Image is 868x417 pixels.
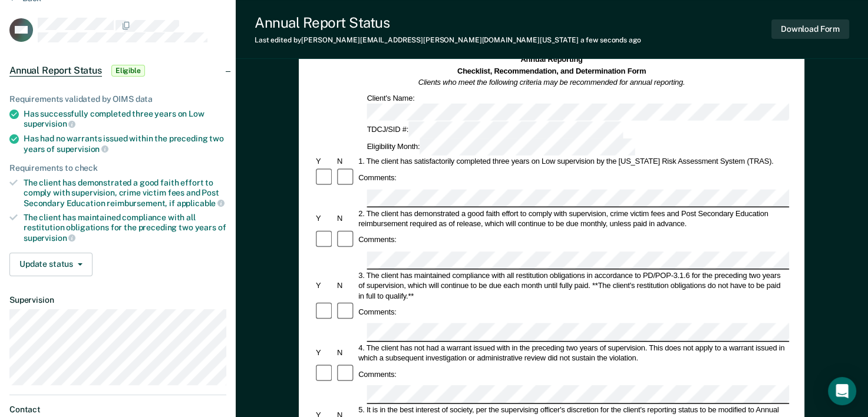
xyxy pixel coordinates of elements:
dt: Contact [9,405,226,415]
div: Comments: [357,307,398,317]
div: Eligibility Month: [365,138,637,155]
div: Comments: [357,235,398,245]
span: Eligible [111,65,145,77]
span: supervision [24,119,75,128]
strong: Checklist, Recommendation, and Determination Form [457,67,646,75]
button: Download Form [771,19,849,39]
div: Open Intercom Messenger [828,377,856,405]
div: 3. The client has maintained compliance with all restitution obligations in accordance to PD/POP-... [357,270,790,301]
div: N [335,157,357,167]
em: Clients who meet the following criteria may be recommended for annual reporting. [418,78,685,87]
div: The client has demonstrated a good faith effort to comply with supervision, crime victim fees and... [24,178,226,208]
div: N [335,280,357,290]
div: Y [314,280,335,290]
div: TDCJ/SID #: [365,121,625,138]
div: Comments: [357,173,398,183]
div: Annual Report Status [255,14,641,31]
span: supervision [24,233,75,243]
span: applicable [177,198,225,208]
div: Has had no warrants issued within the preceding two years of [24,134,226,154]
div: N [335,213,357,223]
div: Y [314,347,335,358]
div: 1. The client has satisfactorily completed three years on Low supervision by the [US_STATE] Risk ... [357,157,790,167]
div: Last edited by [PERSON_NAME][EMAIL_ADDRESS][PERSON_NAME][DOMAIN_NAME][US_STATE] [255,36,641,44]
div: 2. The client has demonstrated a good faith effort to comply with supervision, crime victim fees ... [357,208,790,229]
button: Update status [9,253,93,276]
div: Requirements to check [9,163,226,173]
span: supervision [57,144,108,154]
strong: Annual Reporting [521,55,583,64]
span: Annual Report Status [9,65,102,77]
div: Requirements validated by OIMS data [9,94,226,104]
span: a few seconds ago [580,36,641,44]
div: The client has maintained compliance with all restitution obligations for the preceding two years of [24,213,226,243]
div: Y [314,157,335,167]
div: 4. The client has not had a warrant issued with in the preceding two years of supervision. This d... [357,342,790,363]
div: Y [314,213,335,223]
div: Has successfully completed three years on Low [24,109,226,129]
div: N [335,347,357,358]
dt: Supervision [9,295,226,305]
div: Comments: [357,369,398,379]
